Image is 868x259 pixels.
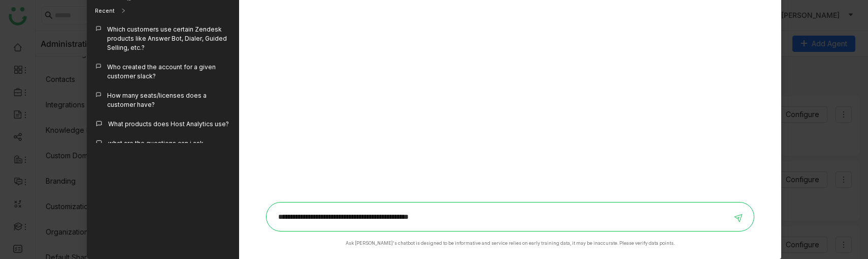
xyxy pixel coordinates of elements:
div: Who created the account for a given customer slack? [107,63,231,81]
img: callout.svg [95,25,102,32]
img: callout.svg [95,120,103,128]
img: callout.svg [95,139,103,147]
div: what are the questions can i ask [108,139,204,148]
div: Recent [95,7,115,15]
div: Recent [87,1,239,21]
img: callout.svg [95,91,102,98]
div: Which customers use certain Zendesk products like Answer Bot, Dialer, Guided Selling, etc.? [107,25,231,52]
div: How many seats/licenses does a customer have? [107,91,231,109]
img: callout.svg [95,63,102,70]
div: What products does Host Analytics use? [108,120,229,129]
div: Ask [PERSON_NAME]'s chatbot is designed to be informative and service relies on early training da... [346,240,675,247]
